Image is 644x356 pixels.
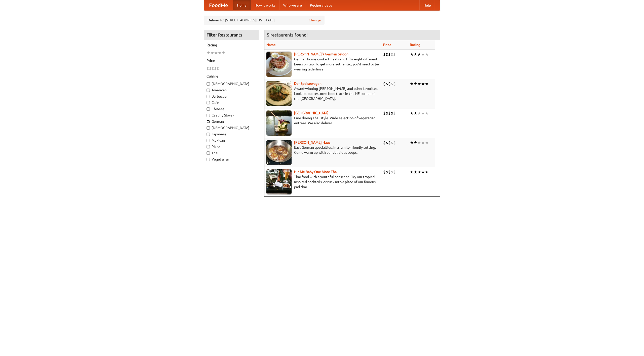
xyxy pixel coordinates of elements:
li: ★ [210,50,214,56]
h5: Cuisine [207,74,256,79]
li: $ [386,140,388,145]
a: Rating [410,43,420,47]
a: Help [419,0,435,10]
a: Recipe videos [306,0,336,10]
input: Thai [207,151,210,155]
input: Chinese [207,107,210,111]
li: $ [393,110,396,116]
li: $ [386,52,388,57]
a: [PERSON_NAME] Haus [294,140,330,144]
li: $ [212,66,214,71]
input: [DEMOGRAPHIC_DATA] [207,126,210,130]
li: ★ [414,81,417,87]
li: ★ [417,140,421,145]
li: ★ [410,110,414,116]
li: $ [393,52,396,57]
input: Japanese [207,133,210,136]
li: ★ [410,52,414,57]
li: ★ [421,52,425,57]
li: ★ [421,140,425,145]
label: Barbecue [207,94,256,99]
a: FoodMe [204,0,233,10]
li: $ [386,110,388,116]
li: ★ [218,50,222,56]
li: $ [209,66,212,71]
label: [DEMOGRAPHIC_DATA] [207,125,256,130]
li: ★ [425,81,429,87]
li: $ [388,52,391,57]
li: $ [388,169,391,175]
div: Deliver to: [STREET_ADDRESS][US_STATE] [204,16,325,25]
label: German [207,119,256,124]
li: $ [217,66,219,71]
li: ★ [410,169,414,175]
li: ★ [421,169,425,175]
li: $ [214,66,217,71]
li: $ [386,169,388,175]
label: Cafe [207,100,256,105]
a: How it works [251,0,279,10]
a: [PERSON_NAME]'s German Saloon [294,52,348,56]
li: $ [207,66,209,71]
input: German [207,120,210,123]
li: $ [383,169,386,175]
ng-pluralize: 5 restaurants found! [267,32,308,37]
input: Pizza [207,145,210,148]
li: ★ [417,110,421,116]
input: [DEMOGRAPHIC_DATA] [207,82,210,86]
li: ★ [417,169,421,175]
li: ★ [414,110,417,116]
input: Mexican [207,139,210,142]
a: Who we are [279,0,306,10]
label: Chinese [207,106,256,111]
li: $ [391,140,393,145]
li: ★ [421,110,425,116]
img: speisewagen.jpg [266,81,292,106]
a: Der Speisewagen [294,82,321,86]
li: ★ [214,50,218,56]
label: Pizza [207,144,256,149]
li: ★ [421,81,425,87]
li: ★ [414,169,417,175]
li: $ [388,110,391,116]
label: Thai [207,150,256,155]
label: [DEMOGRAPHIC_DATA] [207,81,256,86]
label: Japanese [207,132,256,137]
p: German home-cooked meals and fifty-eight different beers on tap. To get more authentic, you'd nee... [266,57,379,72]
li: ★ [425,169,429,175]
p: Thai food with a youthful bar scene. Try our tropical inspired cocktails, or tuck into a plate of... [266,174,379,189]
li: $ [383,81,386,87]
label: Mexican [207,138,256,143]
li: $ [388,81,391,87]
input: Czech / Slovak [207,114,210,117]
p: Award-winning [PERSON_NAME] and other favorites. Look for our restored food truck in the NE corne... [266,86,379,101]
a: [GEOGRAPHIC_DATA] [294,111,329,115]
a: Change [309,18,321,23]
li: ★ [414,140,417,145]
p: East German specialties, in a family-friendly setting. Come warm up with our delicious soups. [266,145,379,155]
li: $ [391,81,393,87]
label: Czech / Slovak [207,113,256,118]
li: $ [391,110,393,116]
li: ★ [425,52,429,57]
input: American [207,89,210,92]
li: $ [383,110,386,116]
img: babythai.jpg [266,169,292,194]
h4: Filter Restaurants [204,30,259,40]
img: satay.jpg [266,110,292,136]
li: $ [393,81,396,87]
li: ★ [222,50,225,56]
b: Hit Me Baby One More Thai [294,170,338,174]
li: ★ [207,50,210,56]
li: ★ [417,81,421,87]
input: Vegetarian [207,158,210,161]
label: Vegetarian [207,157,256,162]
a: Price [383,43,391,47]
label: American [207,88,256,93]
li: ★ [417,52,421,57]
li: $ [391,169,393,175]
